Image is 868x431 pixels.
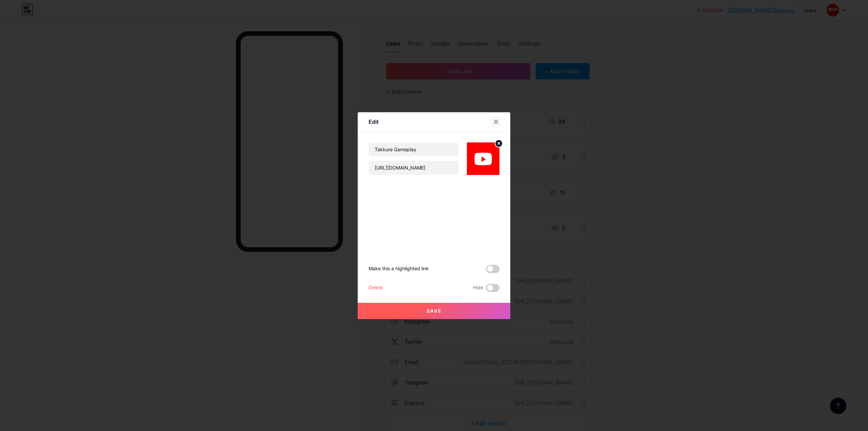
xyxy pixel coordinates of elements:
div: Edit [369,118,379,126]
input: Title [369,143,458,156]
div: Make this a highlighted link [369,265,429,273]
div: Delete [369,284,383,292]
button: Save [358,303,510,319]
span: Save [427,308,442,314]
span: Hide [473,284,483,292]
input: URL [369,161,458,175]
img: link_thumbnail [467,142,499,175]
